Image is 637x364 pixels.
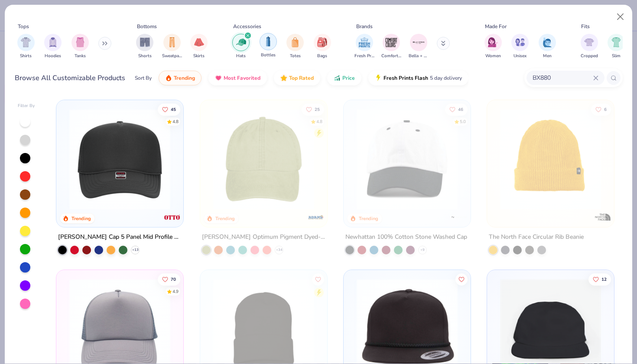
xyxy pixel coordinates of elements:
span: 70 [171,277,176,282]
span: Bottles [261,52,276,58]
button: filter button [484,34,502,59]
span: Bella + Canvas [409,53,429,59]
span: Skirts [193,53,205,59]
img: Otto Cap logo [164,208,181,226]
button: Like [591,103,611,115]
img: TopRated.gif [280,75,287,81]
img: Bella + Canvas Image [412,36,425,49]
div: Sort By [135,74,152,82]
span: Top Rated [289,75,314,81]
div: [PERSON_NAME] Optimum Pigment Dyed-Cap [202,232,325,243]
div: Browse All Customizable Products [15,73,125,83]
div: filter for Hats [232,34,250,59]
button: filter button [71,34,89,59]
button: Like [445,103,468,115]
button: Like [455,273,468,286]
div: filter for Women [484,34,502,59]
div: filter for Hoodies [44,34,62,59]
span: + 9 [420,247,425,253]
span: Tanks [75,53,86,59]
img: Newhattan logo [451,208,468,226]
span: Fresh Prints [354,53,374,59]
img: Fresh Prints Image [358,36,371,49]
img: Cropped Image [584,37,594,47]
span: Trending [174,75,195,81]
img: 5bced5f3-53ea-498b-b5f0-228ec5730a9c [209,109,318,210]
div: Bottoms [137,23,157,30]
div: filter for Skirts [190,34,208,59]
button: filter button [162,34,182,59]
button: Like [301,103,324,115]
div: filter for Shorts [136,34,153,59]
div: [PERSON_NAME] Cap 5 Panel Mid Profile Mesh Back Trucker Hat [58,232,182,243]
div: 5.0 [460,118,466,125]
div: Brands [356,23,373,30]
div: filter for Bags [314,34,331,59]
div: filter for Comfort Colors [381,34,401,59]
button: filter button [17,34,35,59]
div: filter for Fresh Prints [354,34,374,59]
span: Fresh Prints Flash [383,75,428,81]
img: Women Image [488,37,498,47]
button: filter button [539,34,556,59]
img: Comfort Colors Image [385,36,398,49]
button: filter button [190,34,208,59]
div: 4.8 [316,118,322,125]
span: 12 [601,277,607,282]
div: 4.8 [172,118,179,125]
button: Most Favorited [208,71,267,85]
div: Filter By [18,103,35,109]
button: filter button [136,34,153,59]
button: Like [312,273,324,286]
div: filter for Shirts [17,34,35,59]
div: filter for Unisex [511,34,529,59]
img: The North Face logo [594,208,611,226]
span: Cropped [581,53,598,59]
div: filter for Bella + Canvas [409,34,429,59]
span: Shorts [138,53,152,59]
button: filter button [314,34,331,59]
button: filter button [260,34,277,59]
div: Newhattan 100% Cotton Stone Washed Cap [345,232,467,243]
img: Sweatpants Image [167,37,177,47]
span: + 13 [132,247,139,253]
img: cf8c69f8-3355-4146-836f-282b7eb0ccaa [496,109,605,210]
button: Close [612,9,629,25]
div: filter for Tanks [71,34,89,59]
button: filter button [381,34,401,59]
img: trending.gif [165,75,172,81]
div: Fits [581,23,590,30]
button: filter button [511,34,529,59]
div: Tops [18,23,29,30]
img: Skirts Image [194,37,204,47]
span: Shirts [20,53,32,59]
div: The North Face Circular Rib Beanie [489,232,584,243]
span: 45 [171,107,176,111]
span: Sweatpants [162,53,182,59]
img: 31d1171b-c302-40d8-a1fe-679e4cf1ca7b [65,109,175,210]
div: filter for Sweatpants [162,34,182,59]
button: Price [327,71,361,85]
img: flash.gif [375,75,382,81]
button: filter button [608,34,625,59]
div: 4.9 [172,289,179,295]
span: Bags [317,53,327,59]
button: Trending [159,71,201,85]
button: filter button [44,34,62,59]
button: filter button [232,34,250,59]
img: d77f1ec2-bb90-48d6-8f7f-dc067ae8652d [352,109,462,210]
button: filter button [286,34,304,59]
img: Hoodies Image [48,37,58,47]
img: Adams logo [307,208,325,226]
span: 6 [604,107,607,111]
span: Price [342,75,355,81]
span: Comfort Colors [381,53,401,59]
button: filter button [409,34,429,59]
div: filter for Bottles [260,33,277,58]
div: Made For [485,23,507,30]
span: Totes [290,53,301,59]
button: Fresh Prints Flash5 day delivery [368,71,468,85]
button: Top Rated [274,71,320,85]
img: Shorts Image [140,37,150,47]
span: 5 day delivery [430,73,462,83]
